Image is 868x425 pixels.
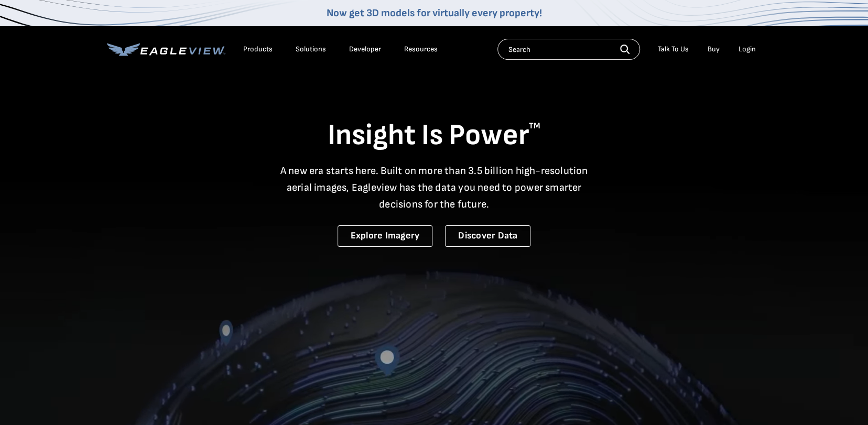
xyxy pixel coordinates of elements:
[243,45,273,54] div: Products
[497,39,640,60] input: Search
[296,45,326,54] div: Solutions
[338,225,433,247] a: Explore Imagery
[404,45,438,54] div: Resources
[107,117,761,154] h1: Insight Is Power
[274,162,594,213] p: A new era starts here. Built on more than 3.5 billion high-resolution aerial images, Eagleview ha...
[529,121,540,131] sup: TM
[658,45,689,54] div: Talk To Us
[708,45,720,54] a: Buy
[327,7,542,19] a: Now get 3D models for virtually every property!
[349,45,381,54] a: Developer
[445,225,530,247] a: Discover Data
[739,45,756,54] div: Login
